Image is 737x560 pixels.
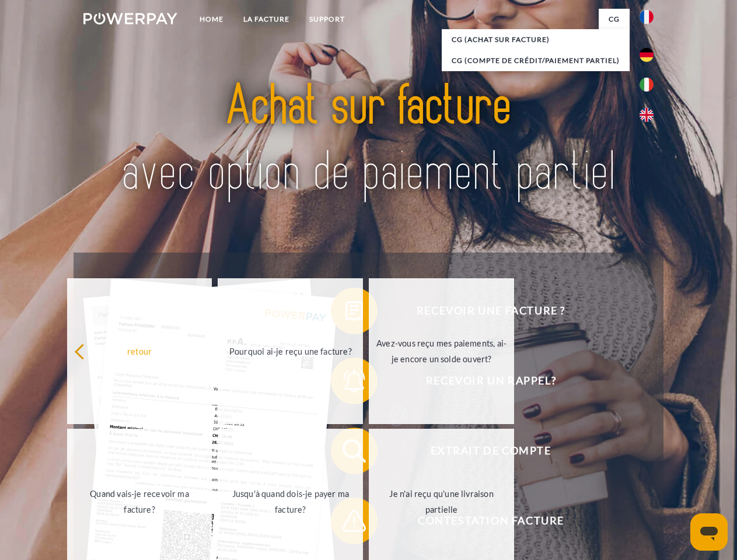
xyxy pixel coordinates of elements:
img: title-powerpay_fr.svg [111,56,626,223]
div: Je n'ai reçu qu'une livraison partielle [376,486,507,517]
a: LA FACTURE [233,9,299,30]
a: Support [299,9,355,30]
img: en [640,108,654,122]
a: Avez-vous reçu mes paiements, ai-je encore un solde ouvert? [369,278,514,424]
img: it [640,78,654,92]
img: logo-powerpay-white.svg [83,13,177,24]
div: Pourquoi ai-je reçu une facture? [225,343,356,359]
img: de [640,48,654,62]
div: Quand vais-je recevoir ma facture? [74,486,205,517]
iframe: Bouton de lancement de la fenêtre de messagerie [690,513,728,551]
div: Avez-vous reçu mes paiements, ai-je encore un solde ouvert? [376,335,507,367]
div: retour [74,343,205,359]
a: CG (Compte de crédit/paiement partiel) [442,50,630,71]
img: fr [640,10,654,24]
a: CG [599,9,630,30]
a: Home [190,9,233,30]
a: CG (achat sur facture) [442,29,630,50]
div: Jusqu'à quand dois-je payer ma facture? [225,486,356,517]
